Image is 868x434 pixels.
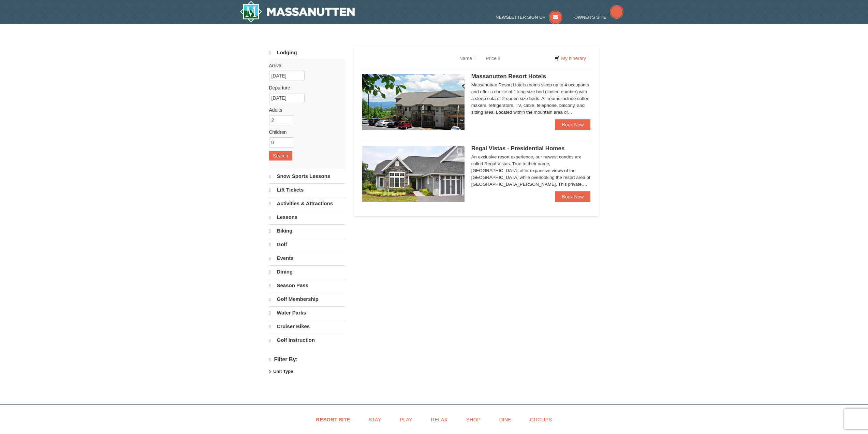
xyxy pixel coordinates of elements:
label: Arrival [269,62,340,69]
strong: Bedrooms [273,377,295,382]
a: Golf [269,238,345,251]
label: Adults [269,107,340,113]
a: Biking [269,224,345,237]
a: Resort Site [308,412,359,427]
a: Lodging [269,46,345,59]
a: Newsletter Sign Up [496,15,562,20]
a: My Itinerary [550,53,594,64]
a: Owner's Site [574,15,623,20]
a: Cruiser Bikes [269,320,345,333]
span: Owner's Site [574,15,606,20]
a: Stay [360,412,390,427]
label: Departure [269,84,340,91]
a: Water Parks [269,306,345,319]
button: Search [269,151,292,160]
a: Groups [521,412,560,427]
strong: Unit Type [273,369,293,374]
span: Massanutten Resort Hotels [471,73,546,80]
div: An exclusive resort experience, our newest condos are called Regal Vistas. True to their name, [G... [471,154,591,188]
label: Children [269,129,340,136]
img: 19218991-1-902409a9.jpg [362,146,465,202]
a: Relax [422,412,456,427]
a: Golf Instruction [269,334,345,347]
a: Price [481,52,505,65]
a: Play [391,412,421,427]
a: Book Now [555,119,591,130]
a: Activities & Attractions [269,197,345,210]
a: Snow Sports Lessons [269,170,345,183]
span: Regal Vistas - Presidential Homes [471,145,565,152]
a: Massanutten Resort [240,1,355,23]
a: Lessons [269,211,345,224]
span: Newsletter Sign Up [496,15,545,20]
a: Lift Tickets [269,183,345,196]
a: Golf Membership [269,293,345,306]
h4: Filter By: [269,356,345,363]
a: Book Now [555,191,591,202]
a: Name [454,52,481,65]
a: Dining [269,265,345,278]
a: Events [269,252,345,265]
a: Dine [490,412,520,427]
img: Massanutten Resort Logo [240,1,355,23]
a: Shop [458,412,489,427]
a: Season Pass [269,279,345,292]
div: Massanutten Resort Hotels rooms sleep up to 4 occupants and offer a choice of 1 king size bed (li... [471,82,591,116]
img: 19219026-1-e3b4ac8e.jpg [362,74,465,130]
